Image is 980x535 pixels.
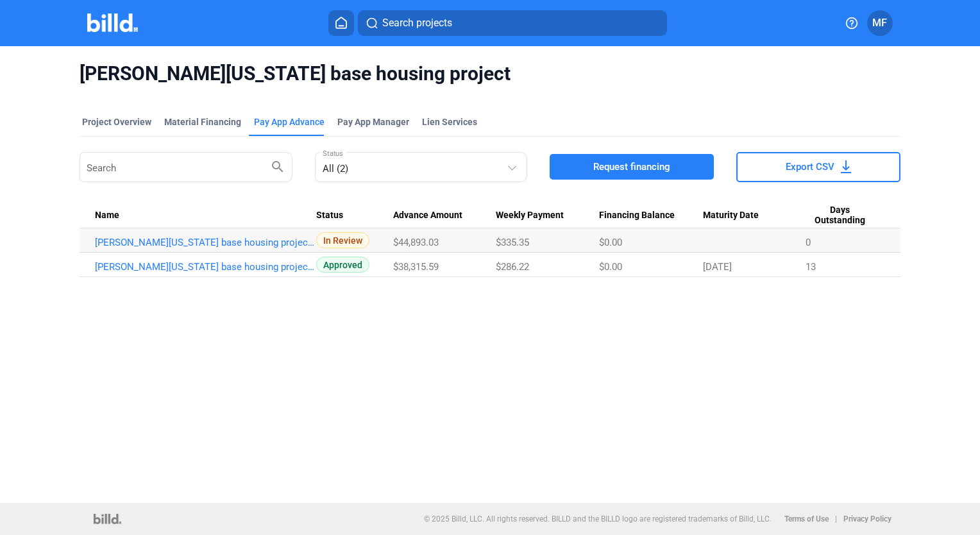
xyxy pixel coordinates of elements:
a: [PERSON_NAME][US_STATE] base housing project_PA_[DATE] [95,261,316,273]
span: Maturity Date [703,210,759,221]
span: MF [872,15,887,31]
span: Status [316,210,343,221]
img: logo [94,514,121,524]
div: Material Financing [164,115,241,128]
span: Days Outstanding [806,205,874,226]
span: In Review [316,232,369,248]
a: [PERSON_NAME][US_STATE] base housing project_PA_AUG [95,237,316,248]
b: Privacy Policy [843,514,891,523]
mat-icon: search [270,158,285,174]
span: 13 [806,261,816,273]
span: Request financing [593,160,670,173]
div: Project Overview [82,115,151,128]
p: | [835,514,837,523]
span: Financing Balance [599,210,675,221]
span: Export CSV [786,160,834,173]
span: Advance Amount [393,210,462,221]
span: $0.00 [599,261,622,273]
span: $44,893.03 [393,237,439,248]
span: Name [95,210,119,221]
img: Billd Company Logo [87,13,138,32]
span: $286.22 [496,261,529,273]
span: Approved [316,257,369,273]
span: Weekly Payment [496,210,564,221]
span: [PERSON_NAME][US_STATE] base housing project [80,62,900,86]
div: Lien Services [422,115,477,128]
span: Search projects [382,15,452,31]
span: $0.00 [599,237,622,248]
span: [DATE] [703,261,732,273]
div: Pay App Advance [254,115,325,128]
span: $38,315.59 [393,261,439,273]
b: Terms of Use [784,514,829,523]
p: © 2025 Billd, LLC. All rights reserved. BILLD and the BILLD logo are registered trademarks of Bil... [424,514,772,523]
mat-select-trigger: All (2) [323,163,348,174]
span: Pay App Manager [337,115,409,128]
span: $335.35 [496,237,529,248]
span: 0 [806,237,811,248]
